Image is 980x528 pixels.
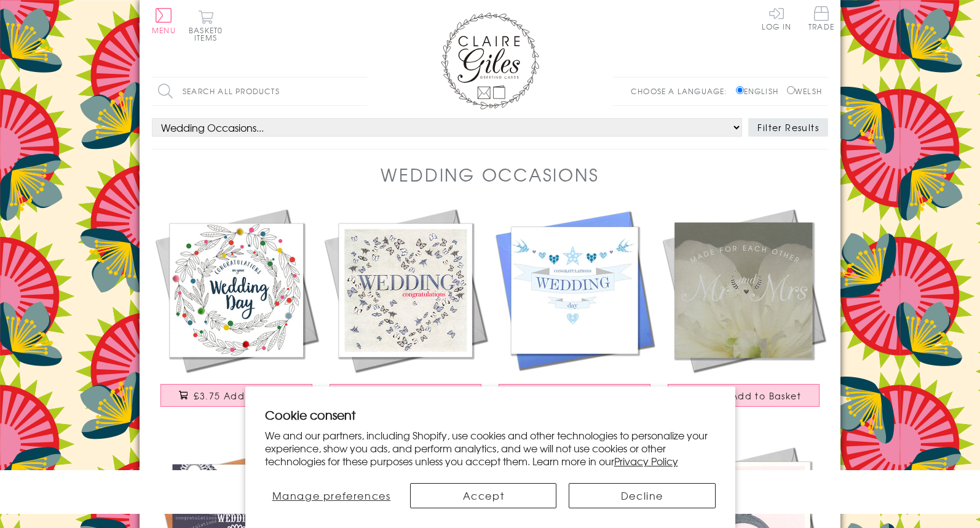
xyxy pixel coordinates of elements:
[659,206,828,375] img: Wedding Card, White Peonie, Mr and Mrs , Embossed and Foiled text
[272,488,391,503] span: Manage preferences
[614,454,678,468] a: Privacy Policy
[152,78,367,105] input: Search all products
[762,6,791,30] a: Log In
[189,10,223,41] button: Basket0 items
[748,118,828,137] button: Filter Results
[355,78,367,105] input: Search
[787,86,822,97] label: Welsh
[410,483,556,508] button: Accept
[321,206,490,419] a: Wedding Congratulations Card, Butteflies Heart, Embossed and Foiled text £3.50 Add to Basket
[736,86,744,94] input: English
[265,406,716,423] h2: Cookie consent
[787,86,795,94] input: Welsh
[330,384,482,407] button: £3.50 Add to Basket
[631,86,733,97] p: Choose a language:
[668,384,820,407] button: £3.50 Add to Basket
[265,429,716,467] p: We and our partners, including Shopify, use cookies and other technologies to personalize your ex...
[490,206,659,419] a: Wedding Card, Blue Banners, Congratulations Wedding Day £3.50 Add to Basket
[736,86,784,97] label: English
[441,12,539,110] img: Claire Giles Greetings Cards
[701,390,801,402] span: £3.50 Add to Basket
[808,6,834,30] span: Trade
[808,6,834,33] a: Trade
[152,8,176,34] button: Menu
[194,25,223,43] span: 0 items
[194,390,294,402] span: £3.75 Add to Basket
[569,483,715,508] button: Decline
[160,384,313,407] button: £3.75 Add to Basket
[152,206,321,375] img: Wedding Card, Flowers, Congratulations, Embellished with colourful pompoms
[381,162,599,187] h1: Wedding Occasions
[659,206,828,419] a: Wedding Card, White Peonie, Mr and Mrs , Embossed and Foiled text £3.50 Add to Basket
[152,206,321,419] a: Wedding Card, Flowers, Congratulations, Embellished with colourful pompoms £3.75 Add to Basket
[321,206,490,375] img: Wedding Congratulations Card, Butteflies Heart, Embossed and Foiled text
[265,483,398,508] button: Manage preferences
[499,384,651,407] button: £3.50 Add to Basket
[152,25,176,36] span: Menu
[490,206,659,375] img: Wedding Card, Blue Banners, Congratulations Wedding Day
